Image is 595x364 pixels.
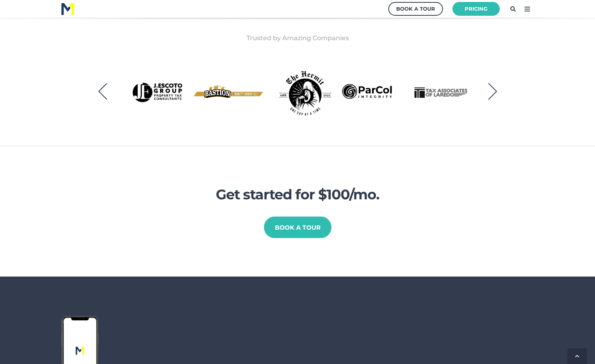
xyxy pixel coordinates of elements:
[93,82,113,101] button: Previous
[264,217,332,238] a: Book a Tour
[263,57,332,126] img: Canva Design DAFaByMNmeM
[191,186,404,204] h2: Get started for $100/mo.
[124,57,194,126] img: 4
[396,4,435,14] div: Book a Tour
[332,57,402,126] img: Canva Design DAFaBhnT260
[61,3,74,15] img: M1 Logo - Blue Letters - for Light Backgrounds-2
[194,85,263,98] img: undefined-1
[32,28,563,43] span: Trusted by Amazing Companies
[452,2,500,16] a: Pricing
[483,82,502,101] button: Next
[388,2,443,16] a: Book a Tour
[402,57,471,126] img: Canva Design DAFaByZfiNQ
